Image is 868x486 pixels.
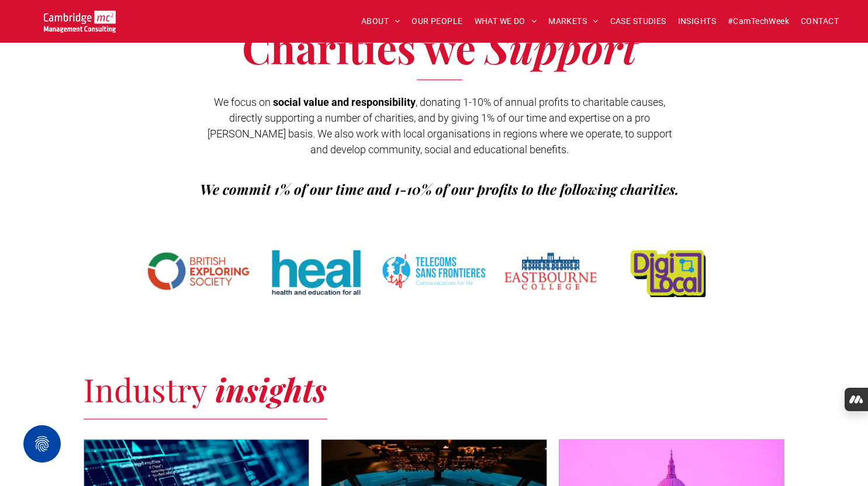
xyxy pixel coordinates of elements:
span: social value and responsibility [273,96,416,108]
a: Our Foundation | About | Cambridge Management Consulting [381,250,487,297]
span: We commit 1% of our time and 1-10% of our profits to the following charities. [200,180,679,198]
img: Cambridge MC Logo [44,11,116,33]
a: Our Foundation | About | Cambridge Management Consulting [499,250,605,297]
a: WHAT WE DO [469,12,543,30]
span: Industry [84,367,207,411]
a: INSIGHTS [672,12,722,30]
a: #CamTechWeek [722,12,795,30]
a: OUR PEOPLE [406,12,468,30]
span: Charities [242,20,416,75]
a: CASE STUDIES [604,12,672,30]
a: MARKETS [542,12,604,30]
span: Support [485,20,637,75]
span: We focus on [214,96,271,108]
a: ABOUT [355,12,406,30]
span: , donating 1-10% of annual profits to charitable causes, directly supporting a number of charitie... [208,96,672,156]
span: we [424,20,476,75]
a: CONTACT [795,12,845,30]
a: Our Foundation | About | Cambridge Management Consulting [263,250,369,297]
a: Your Business Transformed | Cambridge Management Consulting [44,12,116,25]
a: Our Foundation | About | Cambridge Management Consulting [617,250,723,297]
a: Our Foundation | About | Cambridge Management Consulting [146,250,252,297]
span: insights [215,367,327,411]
